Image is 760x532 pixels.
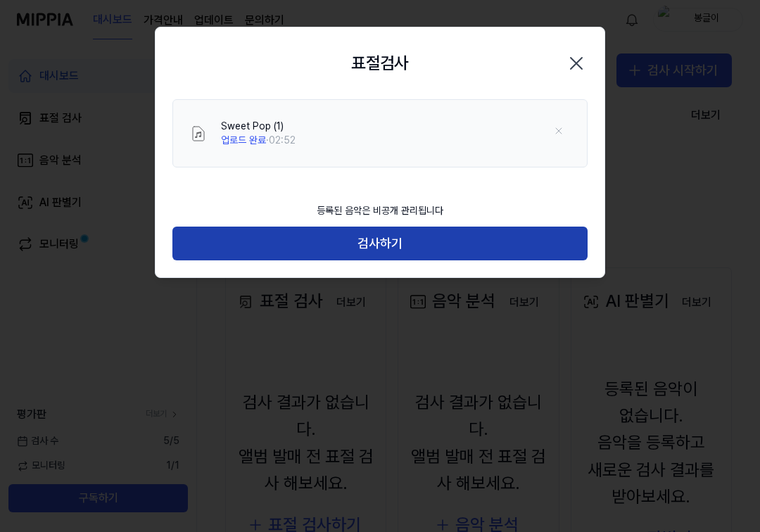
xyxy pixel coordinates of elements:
[221,120,296,134] div: Sweet Pop (1)
[172,227,588,260] button: 검사하기
[221,134,296,148] div: · 02:52
[308,196,452,227] div: 등록된 음악은 비공개 관리됩니다
[190,125,207,142] img: File Select
[221,134,266,146] span: 업로드 완료
[351,50,409,77] h2: 표절검사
